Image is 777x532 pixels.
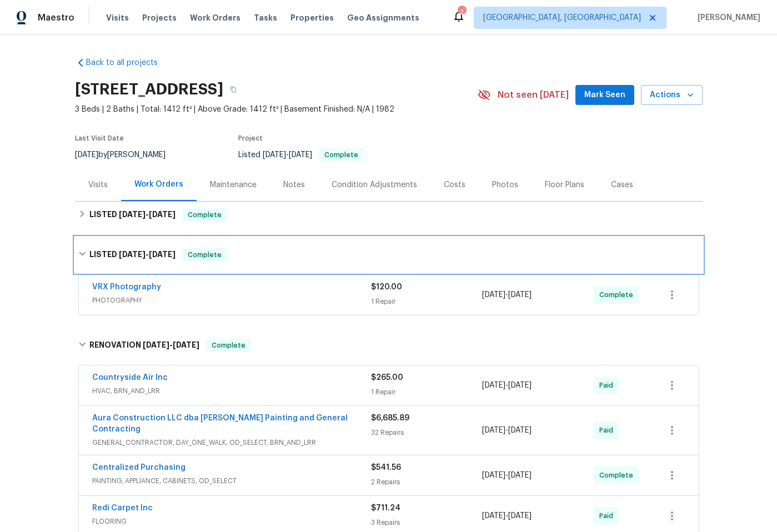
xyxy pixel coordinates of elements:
[75,57,182,68] a: Back to all projects
[238,135,263,142] span: Project
[332,179,417,190] div: Condition Adjustments
[508,426,532,434] span: [DATE]
[289,151,312,159] span: [DATE]
[371,296,483,307] div: 1 Repair
[482,380,532,391] span: -
[371,427,483,438] div: 32 Repairs
[106,12,129,23] span: Visits
[183,249,226,260] span: Complete
[92,295,371,306] span: PHOTOGRAPHY
[254,14,277,22] span: Tasks
[75,84,223,95] h2: [STREET_ADDRESS]
[89,248,176,262] h6: LISTED
[650,88,694,102] span: Actions
[508,291,532,299] span: [DATE]
[371,414,409,422] span: $6,685.89
[482,289,532,300] span: -
[482,425,532,436] span: -
[483,12,641,23] span: [GEOGRAPHIC_DATA], [GEOGRAPHIC_DATA]
[89,339,199,352] h6: RENOVATION
[371,283,402,291] span: $120.00
[75,148,179,162] div: by [PERSON_NAME]
[75,237,703,273] div: LISTED [DATE]-[DATE]Complete
[575,85,634,106] button: Mark Seen
[599,380,618,391] span: Paid
[92,374,168,382] a: Countryside Air Inc
[119,250,176,258] span: -
[371,387,483,398] div: 1 Repair
[263,151,312,159] span: -
[207,340,250,351] span: Complete
[482,510,532,521] span: -
[89,208,176,222] h6: LISTED
[482,470,532,481] span: -
[263,151,286,159] span: [DATE]
[119,210,146,218] span: [DATE]
[599,510,618,521] span: Paid
[693,12,760,23] span: [PERSON_NAME]
[599,289,638,300] span: Complete
[92,385,371,397] span: HVAC, BRN_AND_LRR
[238,151,364,159] span: Listed
[641,85,703,106] button: Actions
[599,470,638,481] span: Complete
[482,382,505,389] span: [DATE]
[88,179,108,190] div: Visits
[92,437,371,448] span: GENERAL_CONTRACTOR, DAY_ONE_WALK, OD_SELECT, BRN_AND_LRR
[584,88,625,102] span: Mark Seen
[223,79,243,99] button: Copy Address
[143,341,169,349] span: [DATE]
[492,179,518,190] div: Photos
[210,179,257,190] div: Maintenance
[371,517,483,528] div: 3 Repairs
[508,512,532,520] span: [DATE]
[149,210,176,218] span: [DATE]
[482,471,505,479] span: [DATE]
[75,135,124,142] span: Last Visit Date
[482,426,505,434] span: [DATE]
[190,12,240,23] span: Work Orders
[75,328,703,363] div: RENOVATION [DATE]-[DATE]Complete
[75,202,703,228] div: LISTED [DATE]-[DATE]Complete
[283,179,305,190] div: Notes
[508,471,532,479] span: [DATE]
[92,475,371,486] span: PAINTING, APPLIANCE, CABINETS, OD_SELECT
[119,210,176,218] span: -
[482,512,505,520] span: [DATE]
[92,516,371,527] span: FLOORING
[142,12,177,23] span: Projects
[173,341,199,349] span: [DATE]
[444,179,465,190] div: Costs
[320,152,363,158] span: Complete
[134,179,183,190] div: Work Orders
[371,374,403,382] span: $265.00
[92,504,153,512] a: Redi Carpet Inc
[183,209,226,220] span: Complete
[458,7,465,18] div: 2
[75,151,98,159] span: [DATE]
[545,179,584,190] div: Floor Plans
[371,464,401,471] span: $541.56
[371,504,400,512] span: $711.24
[498,89,569,101] span: Not seen [DATE]
[149,250,176,258] span: [DATE]
[143,341,199,349] span: -
[599,425,618,436] span: Paid
[347,12,419,23] span: Geo Assignments
[92,464,186,471] a: Centralized Purchasing
[371,476,483,488] div: 2 Repairs
[611,179,633,190] div: Cases
[75,104,478,115] span: 3 Beds | 2 Baths | Total: 1412 ft² | Above Grade: 1412 ft² | Basement Finished: N/A | 1982
[290,12,334,23] span: Properties
[92,414,348,433] a: Aura Construction LLC dba [PERSON_NAME] Painting and General Contracting
[508,382,532,389] span: [DATE]
[119,250,146,258] span: [DATE]
[38,12,74,23] span: Maestro
[482,291,505,299] span: [DATE]
[92,283,161,291] a: VRX Photography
